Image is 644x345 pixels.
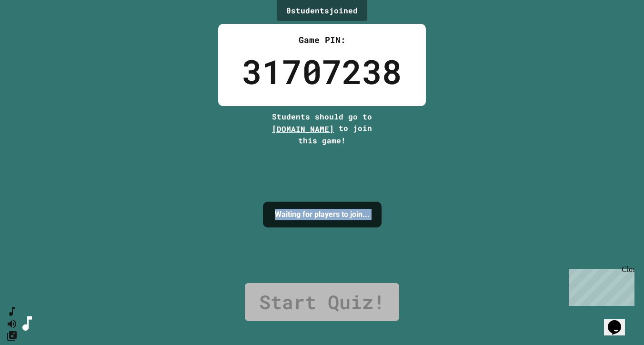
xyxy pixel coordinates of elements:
[242,33,402,46] div: Game PIN:
[242,46,402,97] div: 31707238
[4,4,66,61] div: Chat with us now!Close
[245,283,399,321] a: Start Quiz!
[6,306,18,318] button: SpeedDial basic example
[262,111,382,146] div: Students should go to to join this game!
[565,265,634,306] iframe: chat widget
[6,330,18,342] button: Change Music
[604,307,634,335] iframe: chat widget
[275,209,370,220] h4: Waiting for players to join...
[6,318,18,330] button: Mute music
[272,124,334,134] span: [DOMAIN_NAME]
